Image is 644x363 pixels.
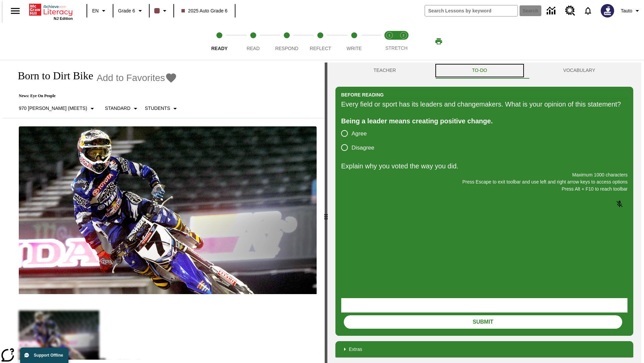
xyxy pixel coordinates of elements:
[89,5,111,17] button: Language: EN, Select a language
[200,23,239,60] button: Ready step 1 of 5
[29,2,73,21] div: Home
[233,23,272,60] button: Read step 2 of 5
[275,46,298,51] span: Respond
[344,315,622,329] button: Submit
[34,353,63,358] span: Support Offline
[105,105,130,112] p: Standard
[349,346,362,353] p: Extras
[352,144,374,152] span: Disagree
[618,5,644,17] button: Profile/Settings
[5,1,25,21] button: Open side menu
[92,7,99,14] span: EN
[211,46,228,51] span: Ready
[335,341,633,357] div: Extras
[325,63,327,363] div: Press Enter or Spacebar and then press right and left arrow keys to move the slider
[621,7,632,14] span: Tauto
[145,105,170,112] p: Students
[388,34,390,37] text: 1
[385,45,408,51] span: STRETCH
[16,103,99,115] button: Select Lexile, 970 Lexile (Meets)
[11,70,93,82] h1: Born to Dirt Bike
[335,63,633,79] div: Instructional Panel Tabs
[579,2,597,19] a: Notifications
[525,63,633,79] button: VOCABULARY
[310,46,331,51] span: Reflect
[20,348,68,363] button: Support Offline
[341,91,384,98] h2: Before Reading
[434,63,525,79] button: TO-DO
[19,105,87,112] p: 970 [PERSON_NAME] (Meets)
[425,5,518,16] input: search field
[335,23,374,60] button: Write step 5 of 5
[327,63,641,363] div: activity
[428,35,449,47] button: Print
[402,34,404,37] text: 2
[97,73,165,83] span: Add to Favorites
[380,23,399,60] button: Stretch Read step 1 of 2
[561,2,579,20] a: Resource Center, Will open in new tab
[341,161,628,171] p: Explain why you voted the way you did.
[97,72,177,84] button: Add to Favorites - Born to Dirt Bike
[11,93,182,98] p: News: Eye On People
[102,103,142,115] button: Scaffolds, Standard
[341,116,628,126] div: Being a leader means creating positive change.
[267,23,306,60] button: Respond step 3 of 5
[181,7,228,14] span: 2025 Auto Grade 6
[341,186,628,193] p: Press Alt + F10 to reach toolbar
[394,23,413,60] button: Stretch Respond step 2 of 2
[19,126,317,294] img: Motocross racer James Stewart flies through the air on his dirt bike.
[115,5,147,17] button: Grade: Grade 6, Select a grade
[352,129,367,138] span: Agree
[543,2,561,20] a: Data Center
[3,5,98,11] body: Explain why you voted the way you did. Maximum 1000 characters Press Alt + F10 to reach toolbar P...
[54,16,73,21] span: NJ Edition
[118,7,135,14] span: Grade 6
[3,63,325,360] div: reading
[341,171,628,178] p: Maximum 1000 characters
[301,23,340,60] button: Reflect step 4 of 5
[341,126,380,155] div: poll
[341,178,628,186] p: Press Escape to exit toolbar and use left and right arrow keys to access options
[341,99,628,110] div: Every field or sport has its leaders and changemakers. What is your opinion of this statement?
[601,4,614,17] img: Avatar
[597,2,618,19] button: Select a new avatar
[152,5,171,17] button: Class color is dark brown. Change class color
[335,63,434,79] button: Teacher
[346,46,362,51] span: Write
[611,196,628,212] button: Click to activate and allow voice recognition
[247,46,260,51] span: Read
[142,103,182,115] button: Select Student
